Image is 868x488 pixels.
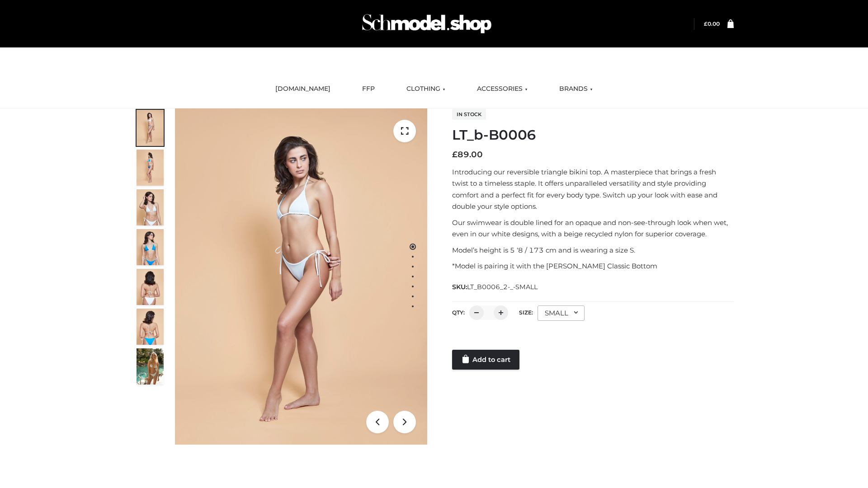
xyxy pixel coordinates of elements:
[137,309,164,345] img: ArielClassicBikiniTop_CloudNine_AzureSky_OW114ECO_8-scaled.jpg
[137,110,164,146] img: ArielClassicBikiniTop_CloudNine_AzureSky_OW114ECO_1-scaled.jpg
[137,269,164,305] img: ArielClassicBikiniTop_CloudNine_AzureSky_OW114ECO_7-scaled.jpg
[175,108,427,445] img: ArielClassicBikiniTop_CloudNine_AzureSky_OW114ECO_1
[359,6,495,42] img: Schmodel Admin 964
[452,127,734,143] h1: LT_b-B0006
[470,79,534,99] a: ACCESSORIES
[704,20,708,27] span: £
[452,150,458,160] span: £
[269,79,337,99] a: [DOMAIN_NAME]
[452,217,734,240] p: Our swimwear is double lined for an opaque and non-see-through look when wet, even in our white d...
[519,309,533,316] label: Size:
[467,283,538,291] span: LT_B0006_2-_-SMALL
[452,260,734,272] p: *Model is pairing it with the [PERSON_NAME] Classic Bottom
[137,229,164,265] img: ArielClassicBikiniTop_CloudNine_AzureSky_OW114ECO_4-scaled.jpg
[538,305,585,321] div: SMALL
[452,244,734,256] p: Model’s height is 5 ‘8 / 173 cm and is wearing a size S.
[452,109,486,120] span: In stock
[452,350,519,370] a: Add to cart
[452,282,538,292] span: SKU:
[355,79,382,99] a: FFP
[704,20,720,27] a: £0.00
[452,166,734,212] p: Introducing our reversible triangle bikini top. A masterpiece that brings a fresh twist to a time...
[452,309,465,316] label: QTY:
[137,348,164,385] img: Arieltop_CloudNine_AzureSky2.jpg
[137,150,164,186] img: ArielClassicBikiniTop_CloudNine_AzureSky_OW114ECO_2-scaled.jpg
[452,150,483,160] bdi: 89.00
[400,79,452,99] a: CLOTHING
[552,79,599,99] a: BRANDS
[137,189,164,225] img: ArielClassicBikiniTop_CloudNine_AzureSky_OW114ECO_3-scaled.jpg
[704,20,720,27] bdi: 0.00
